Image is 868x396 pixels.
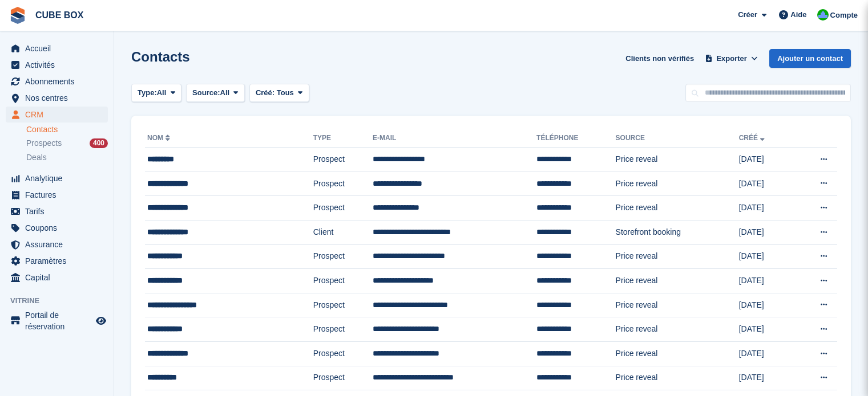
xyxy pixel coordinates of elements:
th: Type [313,129,373,148]
span: Deals [26,152,47,163]
div: 400 [90,138,108,148]
span: Source: [192,87,220,99]
span: Vitrine [10,295,114,307]
td: Storefront booking [616,220,739,244]
a: menu [6,187,108,203]
a: Ajouter un contact [769,49,851,68]
a: Nom [147,134,172,142]
td: [DATE] [739,269,792,293]
span: Activités [25,57,94,73]
td: Price reveal [616,366,739,390]
td: [DATE] [739,196,792,221]
a: menu [6,309,108,332]
a: menu [6,236,108,252]
a: menu [6,74,108,89]
td: Prospect [313,293,373,317]
td: Prospect [313,148,373,172]
a: Contacts [26,124,108,135]
a: menu [6,57,108,73]
td: Prospect [313,366,373,390]
span: Tous [277,88,294,97]
td: [DATE] [739,366,792,390]
td: [DATE] [739,244,792,269]
td: Prospect [313,317,373,342]
a: menu [6,220,108,236]
a: menu [6,107,108,123]
th: E-mail [373,129,536,148]
td: [DATE] [739,220,792,244]
a: Créé [739,134,767,142]
a: menu [6,203,108,219]
td: Price reveal [616,196,739,221]
td: Prospect [313,341,373,366]
span: Capital [25,270,94,285]
img: stora-icon-8386f47178a22dfd0bd8f6a31ec36ba5ce8667c1dd55bd0f319d3a0aa187defe.svg [9,7,26,24]
td: [DATE] [739,317,792,342]
td: [DATE] [739,341,792,366]
a: CUBE BOX [31,6,88,25]
span: Nos centres [25,90,94,106]
span: Abonnements [25,74,94,89]
span: Tarifs [25,203,94,219]
button: Exporter [703,49,760,68]
button: Type: All [131,84,181,103]
a: menu [6,90,108,106]
img: Cube Box [817,9,829,21]
td: [DATE] [739,293,792,317]
td: Client [313,220,373,244]
td: Price reveal [616,148,739,172]
td: Price reveal [616,317,739,342]
button: Créé: Tous [249,84,309,103]
td: Price reveal [616,293,739,317]
td: Price reveal [616,244,739,269]
span: Exporter [716,53,746,64]
span: Factures [25,187,94,203]
a: Boutique d'aperçu [94,314,108,328]
span: Compte [830,10,858,21]
span: Portail de réservation [25,309,94,332]
a: Clients non vérifiés [621,49,699,68]
td: Prospect [313,172,373,196]
span: Aide [790,9,806,21]
a: menu [6,40,108,56]
span: All [220,87,230,99]
span: CRM [25,107,94,123]
span: Prospects [26,138,62,149]
td: Prospect [313,244,373,269]
span: All [157,87,167,99]
td: Prospect [313,269,373,293]
a: menu [6,270,108,285]
span: Paramètres [25,253,94,269]
span: Type: [138,87,157,99]
span: Assurance [25,236,94,252]
a: menu [6,253,108,269]
span: Accueil [25,40,94,56]
th: Source [616,129,739,148]
span: Coupons [25,220,94,236]
th: Téléphone [536,129,616,148]
td: Prospect [313,196,373,221]
button: Source: All [186,84,245,103]
span: Analytique [25,170,94,186]
a: menu [6,170,108,186]
td: Price reveal [616,269,739,293]
td: Price reveal [616,172,739,196]
a: Prospects 400 [26,137,108,149]
a: Deals [26,152,108,164]
h1: Contacts [131,49,190,64]
td: [DATE] [739,148,792,172]
td: Price reveal [616,341,739,366]
span: Créer [738,9,757,21]
td: [DATE] [739,172,792,196]
span: Créé: [256,88,274,97]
